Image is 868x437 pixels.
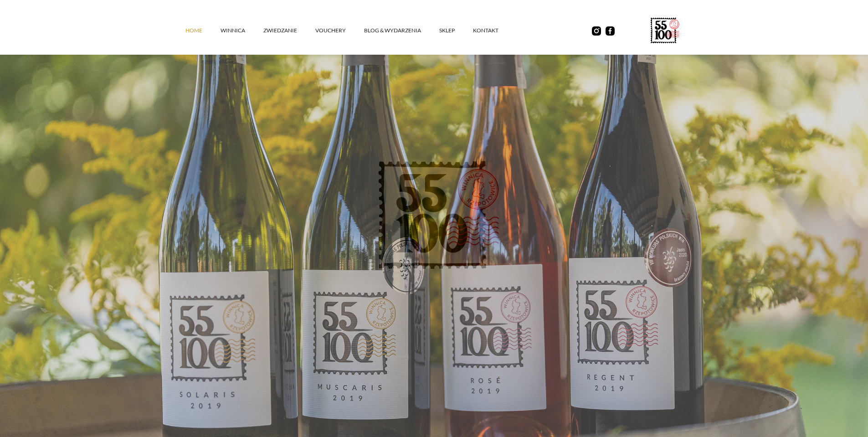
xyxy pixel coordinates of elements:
a: SKLEP [439,17,473,44]
a: kontakt [473,17,517,44]
a: Home [185,17,221,44]
a: vouchery [315,17,364,44]
a: Blog & Wydarzenia [364,17,439,44]
a: ZWIEDZANIE [263,17,315,44]
a: winnica [221,17,263,44]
